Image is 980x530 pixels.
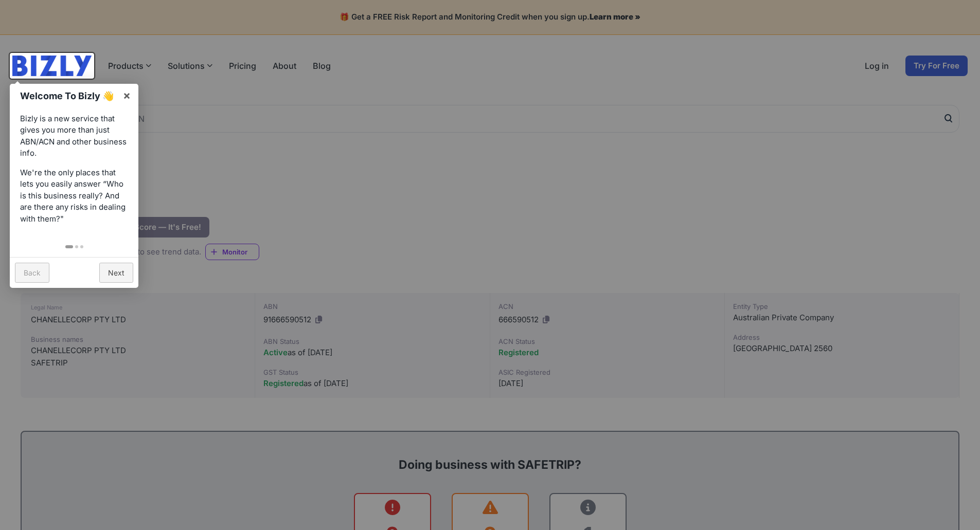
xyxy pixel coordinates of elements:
a: Back [15,263,49,283]
h1: Welcome To Bizly 👋 [20,89,117,103]
a: × [115,84,138,107]
p: Bizly is a new service that gives you more than just ABN/ACN and other business info. [20,113,128,159]
a: Next [99,263,133,283]
p: We're the only places that lets you easily answer “Who is this business really? And are there any... [20,167,128,225]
